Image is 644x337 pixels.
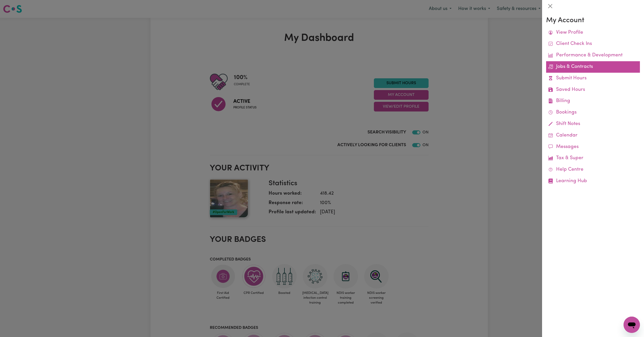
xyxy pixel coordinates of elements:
a: Jobs & Contracts [546,61,640,73]
a: Performance & Development [546,50,640,61]
a: Saved Hours [546,84,640,96]
button: Close [546,2,554,10]
a: Client Check Ins [546,38,640,50]
a: Messages [546,141,640,153]
a: Learning Hub [546,176,640,187]
a: Help Centre [546,164,640,176]
a: Tax & Super [546,153,640,164]
a: Bookings [546,107,640,118]
a: Calendar [546,130,640,141]
a: Billing [546,95,640,107]
h3: My Account [546,16,640,25]
a: View Profile [546,27,640,39]
a: Shift Notes [546,118,640,130]
a: Submit Hours [546,73,640,84]
iframe: Button to launch messaging window, conversation in progress [624,317,640,333]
